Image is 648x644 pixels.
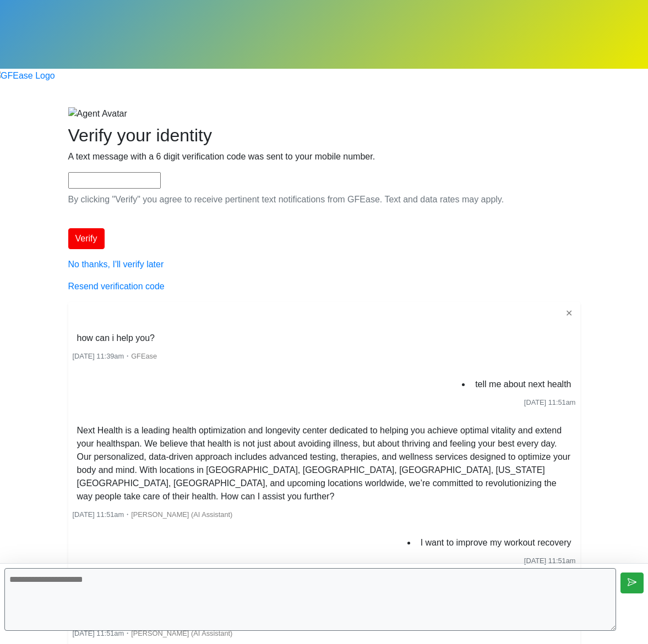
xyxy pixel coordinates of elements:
[73,329,159,347] li: how can i help you?
[416,534,576,552] li: I want to improve my workout recovery
[73,422,576,505] li: Next Health is a leading health optimization and longevity center dedicated to helping you achiev...
[471,376,575,393] li: tell me about next health
[524,557,576,565] span: [DATE] 11:51am
[524,398,576,406] span: [DATE] 11:51am
[68,107,127,120] img: Agent Avatar
[131,352,157,360] span: GFEase
[131,510,232,519] span: [PERSON_NAME] (AI Assistant)
[73,510,124,519] span: [DATE] 11:51am
[73,510,233,519] small: ・
[68,260,164,269] a: No thanks, I'll verify later
[68,228,105,249] button: Verify
[68,125,580,146] h2: Verify your identity
[68,193,580,206] p: By clicking "Verify" you agree to receive pertinent text notifications from GFEase. Text and data...
[68,150,580,163] p: A text message with a 6 digit verification code was sent to your mobile number.
[68,282,165,291] a: Resend verification code
[73,352,124,360] span: [DATE] 11:39am
[562,306,576,321] button: ✕
[73,352,157,360] small: ・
